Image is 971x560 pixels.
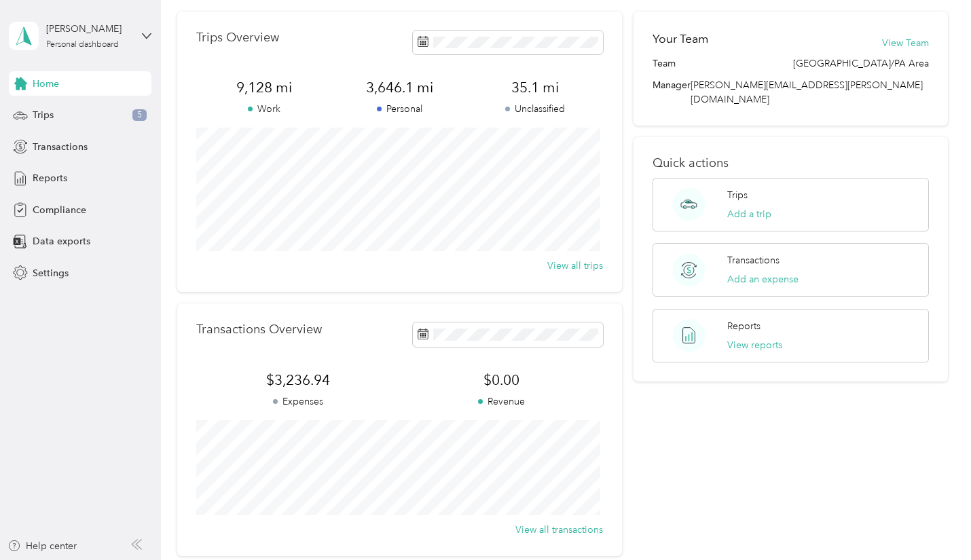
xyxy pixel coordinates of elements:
button: Add a trip [727,207,771,221]
p: Work [196,102,331,116]
span: Manager [653,78,691,107]
span: 3,646.1 mi [332,78,467,97]
button: Add an expense [727,272,799,286]
iframe: Everlance-gr Chat Button Frame [895,484,971,560]
button: View Team [882,36,929,50]
span: Transactions [33,140,88,154]
span: 35.1 mi [467,78,602,97]
span: Compliance [33,203,86,217]
p: Trips [727,188,748,202]
span: [PERSON_NAME][EMAIL_ADDRESS][PERSON_NAME][DOMAIN_NAME] [691,79,923,105]
button: View reports [727,338,782,352]
p: Trips Overview [196,31,279,45]
button: Help center [7,539,77,553]
p: Unclassified [467,102,602,116]
p: Expenses [196,394,399,409]
p: Personal [332,102,467,116]
div: Personal dashboard [46,41,119,49]
button: View all trips [547,259,603,273]
button: View all transactions [515,523,603,537]
p: Transactions Overview [196,322,322,337]
p: Revenue [399,394,602,409]
span: Trips [33,108,54,122]
span: Team [653,56,676,71]
h2: Your Team [653,31,708,48]
span: $0.00 [399,371,602,390]
p: Quick actions [653,156,928,170]
span: Settings [33,266,69,280]
span: 9,128 mi [196,78,331,97]
span: Data exports [33,234,90,248]
span: 5 [132,109,147,122]
span: [GEOGRAPHIC_DATA]/PA Area [793,56,929,71]
span: $3,236.94 [196,371,399,390]
span: Reports [33,171,67,185]
p: Transactions [727,253,780,267]
span: Home [33,77,59,91]
div: [PERSON_NAME] [46,22,131,36]
p: Reports [727,319,761,333]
